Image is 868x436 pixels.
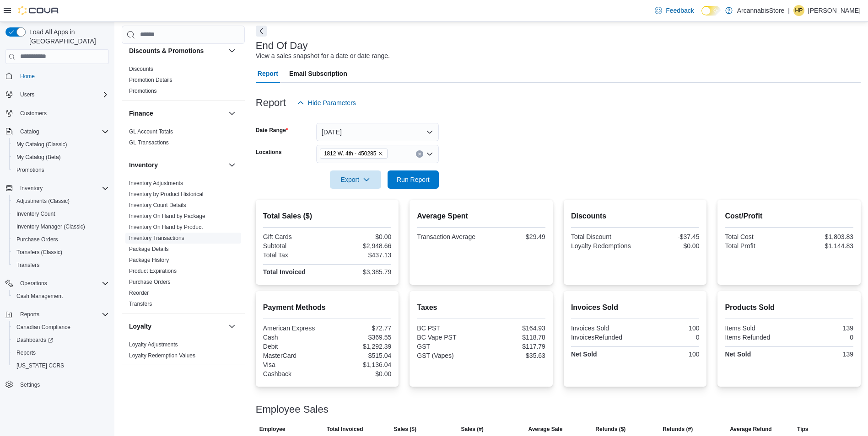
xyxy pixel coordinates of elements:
span: Loyalty Redemption Values [129,352,195,359]
div: Items Refunded [725,334,787,341]
button: Promotions [9,164,113,176]
p: ArcannabisStore [737,5,785,16]
span: Canadian Compliance [13,322,109,333]
button: Adjustments (Classic) [9,195,113,207]
span: Dashboards [13,335,109,346]
span: Users [16,89,109,100]
h3: Discounts & Promotions [129,46,204,55]
span: Inventory by Product Historical [129,191,204,198]
button: Purchase Orders [9,233,113,246]
span: Inventory Manager (Classic) [16,223,85,230]
span: Email Subscription [289,64,347,83]
p: [PERSON_NAME] [808,5,861,16]
button: Inventory Manager (Classic) [9,220,113,233]
div: Cashback [263,370,325,378]
button: Reports [2,308,113,321]
button: Transfers (Classic) [9,246,113,259]
span: Report [258,64,278,83]
span: Discounts [129,65,153,73]
a: Transfers (Classic) [13,247,66,258]
span: Inventory Transactions [129,234,184,242]
span: Feedback [666,6,694,15]
div: Transaction Average [417,233,479,240]
span: Washington CCRS [13,360,109,371]
div: $0.00 [637,242,699,250]
span: Dashboards [16,336,53,344]
div: Harish Patnala [793,5,804,16]
button: Run Report [388,170,439,189]
div: Loyalty Redemptions [571,242,633,250]
button: Home [2,69,113,83]
span: Settings [16,378,109,390]
span: Promotions [129,87,157,95]
span: Total Invoiced [327,425,363,433]
button: Cash Management [9,290,113,303]
span: Export [335,170,376,189]
button: Remove 1812 W. 4th - 450285 from selection in this group [378,151,383,156]
button: Open list of options [426,150,433,158]
div: 100 [637,324,699,332]
button: Users [2,88,113,101]
span: Hide Parameters [308,98,356,107]
span: Catalog [16,126,109,137]
span: Purchase Orders [129,278,171,286]
span: My Catalog (Classic) [16,141,67,148]
a: Inventory Adjustments [129,180,183,186]
h2: Payment Methods [263,302,392,313]
span: Transfers (Classic) [16,249,62,256]
a: Reports [13,347,39,358]
span: GL Account Totals [129,128,173,135]
h3: End Of Day [256,40,308,51]
div: $72.77 [329,324,391,332]
span: Transfers [16,261,39,269]
span: Reorder [129,289,149,297]
span: Reports [13,347,109,358]
div: $1,144.83 [791,242,853,250]
div: Discounts & Promotions [122,64,245,100]
div: $515.04 [329,352,391,359]
button: Settings [2,378,113,391]
h3: Inventory [129,160,158,170]
a: Settings [16,379,43,390]
div: Invoices Sold [571,324,633,332]
span: Run Report [397,175,430,184]
span: Inventory Count [16,210,55,218]
span: Transfers [13,260,109,271]
strong: Net Sold [571,351,597,358]
a: Product Expirations [129,268,177,274]
strong: Net Sold [725,351,751,358]
a: Adjustments (Classic) [13,196,73,207]
button: Inventory [16,183,46,194]
span: Customers [16,107,109,119]
h3: Finance [129,109,153,118]
div: 0 [637,334,699,341]
div: $437.13 [329,251,391,259]
div: $0.00 [329,370,391,378]
span: Purchase Orders [16,236,58,243]
span: My Catalog (Beta) [16,154,61,161]
span: Home [20,73,35,80]
div: Total Cost [725,233,787,240]
span: Package History [129,256,169,264]
span: Dark Mode [701,16,702,16]
span: Inventory Count [13,208,109,219]
h2: Invoices Sold [571,302,700,313]
span: Reports [16,309,109,320]
div: Total Profit [725,242,787,250]
span: Home [16,70,109,82]
div: Items Sold [725,324,787,332]
div: $118.78 [483,334,545,341]
a: Customers [16,108,50,119]
div: $164.93 [483,324,545,332]
a: My Catalog (Classic) [13,139,71,150]
span: Package Details [129,245,169,253]
button: Finance [129,109,225,118]
span: Inventory On Hand by Package [129,213,205,220]
button: Inventory Count [9,207,113,220]
a: Cash Management [13,291,66,302]
span: HP [795,5,803,16]
span: Adjustments (Classic) [13,196,109,207]
nav: Complex example [5,66,109,415]
h3: Employee Sales [256,404,329,415]
button: [US_STATE] CCRS [9,359,113,372]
